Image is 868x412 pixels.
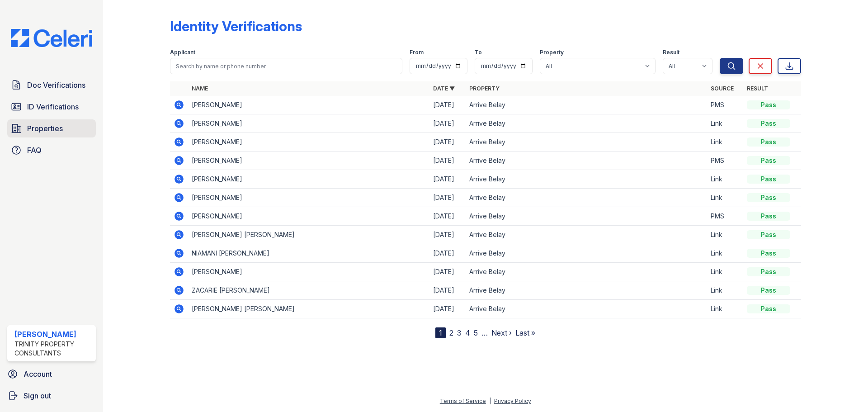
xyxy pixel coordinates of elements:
[707,207,743,226] td: PMS
[707,189,743,207] td: Link
[24,369,52,379] span: Account
[429,207,466,226] td: [DATE]
[466,300,707,318] td: Arrive Belay
[747,304,790,313] div: Pass
[747,267,790,276] div: Pass
[707,96,743,114] td: PMS
[469,85,500,92] a: Property
[707,133,743,152] td: Link
[515,328,535,337] a: Last »
[429,96,466,114] td: [DATE]
[747,119,790,128] div: Pass
[707,152,743,170] td: PMS
[707,170,743,189] td: Link
[707,226,743,244] td: Link
[188,300,429,318] td: [PERSON_NAME] [PERSON_NAME]
[711,85,734,92] a: Source
[747,100,790,109] div: Pass
[707,244,743,263] td: Link
[4,365,99,383] a: Account
[429,170,466,189] td: [DATE]
[747,249,790,258] div: Pass
[27,123,63,134] span: Properties
[429,152,466,170] td: [DATE]
[7,141,96,159] a: FAQ
[27,101,79,112] span: ID Verifications
[188,189,429,207] td: [PERSON_NAME]
[170,49,195,56] label: Applicant
[747,85,768,92] a: Result
[7,98,96,116] a: ID Verifications
[188,207,429,226] td: [PERSON_NAME]
[188,152,429,170] td: [PERSON_NAME]
[466,170,707,189] td: Arrive Belay
[188,114,429,133] td: [PERSON_NAME]
[410,49,424,56] label: From
[170,18,302,34] div: Identity Verifications
[466,133,707,152] td: Arrive Belay
[747,175,790,184] div: Pass
[465,328,470,337] a: 4
[188,226,429,244] td: [PERSON_NAME] [PERSON_NAME]
[747,286,790,295] div: Pass
[466,244,707,263] td: Arrive Belay
[170,58,402,74] input: Search by name or phone number
[188,281,429,300] td: ZACARIE [PERSON_NAME]
[466,114,707,133] td: Arrive Belay
[707,114,743,133] td: Link
[449,328,453,337] a: 2
[435,327,446,338] div: 1
[466,263,707,281] td: Arrive Belay
[7,76,96,94] a: Doc Verifications
[466,226,707,244] td: Arrive Belay
[491,328,512,337] a: Next ›
[747,230,790,239] div: Pass
[466,207,707,226] td: Arrive Belay
[429,133,466,152] td: [DATE]
[481,327,488,338] span: …
[440,398,486,404] a: Terms of Service
[188,170,429,189] td: [PERSON_NAME]
[747,212,790,221] div: Pass
[14,329,92,340] div: [PERSON_NAME]
[188,96,429,114] td: [PERSON_NAME]
[466,96,707,114] td: Arrive Belay
[27,80,85,90] span: Doc Verifications
[433,85,455,92] a: Date ▼
[429,114,466,133] td: [DATE]
[707,281,743,300] td: Link
[192,85,208,92] a: Name
[663,49,679,56] label: Result
[188,133,429,152] td: [PERSON_NAME]
[429,281,466,300] td: [DATE]
[429,244,466,263] td: [DATE]
[747,193,790,202] div: Pass
[429,263,466,281] td: [DATE]
[747,156,790,165] div: Pass
[27,145,42,156] span: FAQ
[489,398,491,404] div: |
[457,328,462,337] a: 3
[707,263,743,281] td: Link
[429,189,466,207] td: [DATE]
[188,263,429,281] td: [PERSON_NAME]
[707,300,743,318] td: Link
[14,340,92,358] div: Trinity Property Consultants
[4,29,99,47] img: CE_Logo_Blue-a8612792a0a2168367f1c8372b55b34899dd931a85d93a1a3d3e32e68fde9ad4.png
[474,328,478,337] a: 5
[24,390,51,401] span: Sign out
[747,137,790,147] div: Pass
[429,226,466,244] td: [DATE]
[466,189,707,207] td: Arrive Belay
[466,152,707,170] td: Arrive Belay
[494,398,531,404] a: Privacy Policy
[4,387,99,405] a: Sign out
[429,300,466,318] td: [DATE]
[466,281,707,300] td: Arrive Belay
[7,119,96,137] a: Properties
[540,49,564,56] label: Property
[188,244,429,263] td: NIAMANI [PERSON_NAME]
[475,49,482,56] label: To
